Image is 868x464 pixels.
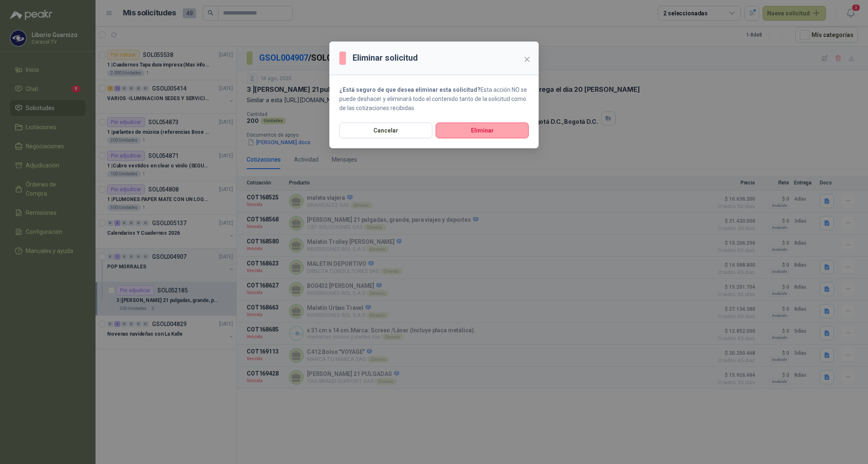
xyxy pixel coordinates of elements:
p: Esta acción NO se puede deshacer y eliminará todo el contenido tanto de la solicitud como de las ... [339,85,529,113]
button: Cancelar [339,123,432,138]
span: close [524,56,530,63]
h3: Eliminar solicitud [353,52,418,64]
button: Close [520,53,534,66]
button: Eliminar [436,123,529,138]
strong: ¿Está seguro de que desea eliminar esta solicitud? [339,86,481,93]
